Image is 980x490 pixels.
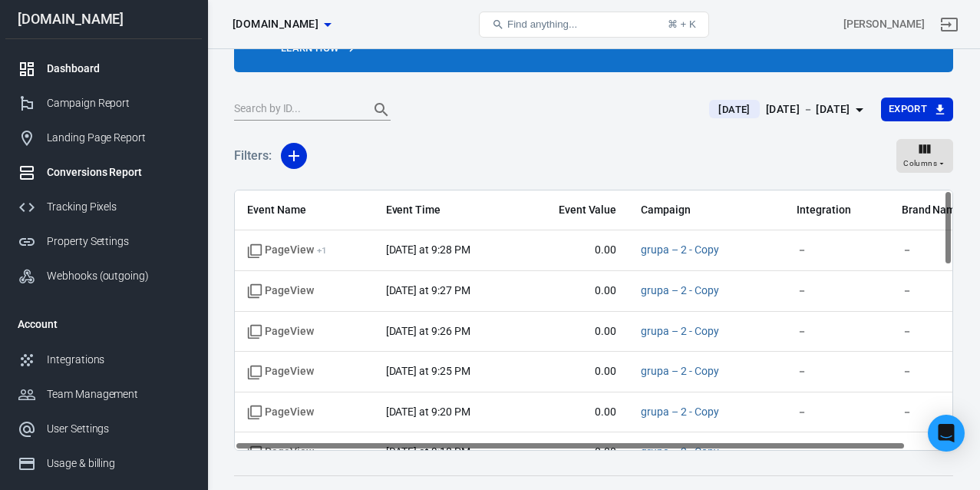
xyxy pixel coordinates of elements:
[903,157,937,171] span: Columns
[247,364,314,379] span: Standard event name
[641,324,718,339] span: grupa – 2 - Copy
[5,343,202,377] a: Integrations
[797,324,877,339] span: －
[47,455,190,472] div: Usage & billing
[363,91,400,128] button: Search
[531,203,616,218] span: Event Value
[843,16,925,32] div: Account id: nqVmnGQH
[641,203,772,218] span: Campaign
[531,445,616,460] span: 0.00
[641,405,718,420] span: grupa – 2 - Copy
[641,283,718,299] span: grupa – 2 - Copy
[881,98,953,121] button: Export
[5,259,202,293] a: Webhooks (outgoing)
[47,95,190,111] div: Campaign Report
[47,61,190,77] div: Dashboard
[5,86,202,121] a: Campaign Report
[247,283,314,299] span: Standard event name
[47,352,190,368] div: Integrations
[797,203,877,218] span: Integration
[5,121,202,155] a: Landing Page Report
[233,15,318,34] span: bydanijela.com
[766,100,850,119] div: [DATE] － [DATE]
[47,233,190,250] div: Property Settings
[47,164,190,180] div: Conversions Report
[5,306,202,343] li: Account
[641,325,718,337] a: grupa – 2 - Copy
[247,203,361,218] span: Event Name
[5,446,202,481] a: Usage & billing
[247,243,327,258] span: PageView
[234,131,272,180] h5: Filters:
[641,243,718,256] a: grupa – 2 - Copy
[386,325,470,337] time: 2025-09-08T21:26:54+02:00
[697,97,880,122] button: [DATE][DATE] － [DATE]
[641,365,718,377] a: grupa – 2 - Copy
[47,199,190,215] div: Tracking Pixels
[5,377,202,412] a: Team Management
[5,224,202,259] a: Property Settings
[234,100,357,120] input: Search by ID...
[5,412,202,446] a: User Settings
[931,6,968,43] a: Sign out
[386,203,507,218] span: Event Time
[797,445,877,460] span: －
[668,18,696,30] div: ⌘ + K
[641,243,718,258] span: grupa – 2 - Copy
[5,51,202,86] a: Dashboard
[386,406,470,418] time: 2025-09-08T21:20:38+02:00
[531,283,616,299] span: 0.00
[47,421,190,437] div: User Settings
[47,268,190,284] div: Webhooks (outgoing)
[5,155,202,190] a: Conversions Report
[386,243,470,256] time: 2025-09-08T21:28:30+02:00
[235,190,952,450] div: scrollable content
[247,445,314,460] span: Standard event name
[797,243,877,258] span: －
[386,445,470,458] time: 2025-09-08T21:18:57+02:00
[507,18,577,30] span: Find anything...
[247,324,314,339] span: Standard event name
[797,283,877,299] span: －
[641,364,718,379] span: grupa – 2 - Copy
[641,445,718,460] span: grupa – 2 - Copy
[479,12,709,38] button: Find anything...⌘ + K
[47,130,190,146] div: Landing Page Report
[712,102,756,118] span: [DATE]
[247,405,314,420] span: Standard event name
[797,364,877,379] span: －
[641,406,718,418] a: grupa – 2 - Copy
[896,139,953,173] button: Columns
[928,415,965,452] div: Open Intercom Messenger
[641,445,718,458] a: grupa – 2 - Copy
[317,245,327,256] sup: + 1
[5,190,202,224] a: Tracking Pixels
[386,284,470,296] time: 2025-09-08T21:27:58+02:00
[5,12,202,26] div: [DOMAIN_NAME]
[386,365,470,377] time: 2025-09-08T21:25:24+02:00
[531,324,616,339] span: 0.00
[47,386,190,402] div: Team Management
[226,10,337,38] button: [DOMAIN_NAME]
[641,284,718,296] a: grupa – 2 - Copy
[797,405,877,420] span: －
[531,364,616,379] span: 0.00
[531,405,616,420] span: 0.00
[531,243,616,258] span: 0.00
